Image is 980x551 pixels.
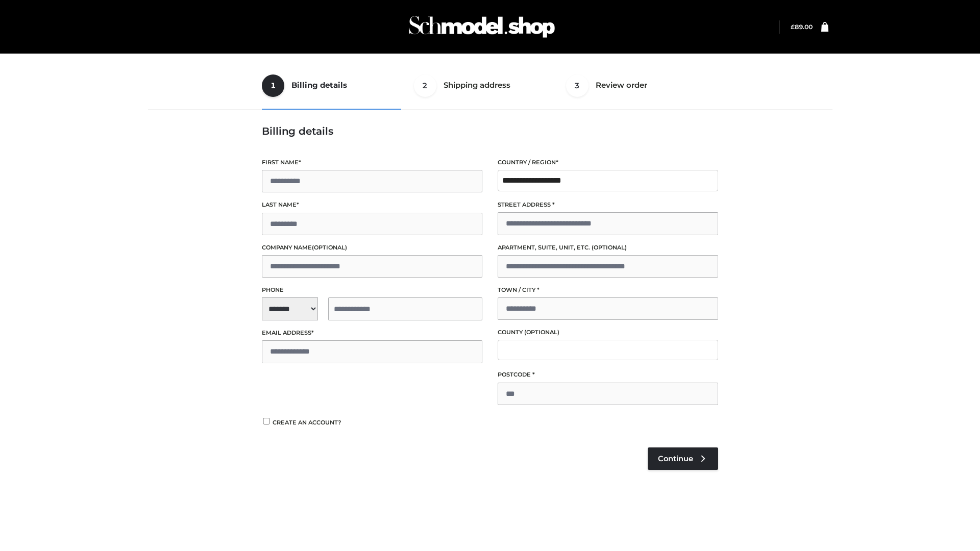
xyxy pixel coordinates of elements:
[498,328,718,337] label: County
[791,23,813,31] bdi: 89.00
[262,125,718,137] h3: Billing details
[262,418,271,424] input: Create an account?
[262,243,482,253] label: Company name
[498,285,718,295] label: Town / City
[524,329,559,336] span: (optional)
[262,158,482,167] label: First name
[592,244,627,251] span: (optional)
[273,419,341,426] span: Create an account?
[791,23,795,31] span: £
[791,23,813,31] a: £89.00
[262,328,482,338] label: Email address
[498,370,718,380] label: Postcode
[498,158,718,167] label: Country / Region
[405,7,558,47] img: Schmodel Admin 964
[498,243,718,253] label: Apartment, suite, unit, etc.
[262,200,482,210] label: Last name
[312,244,347,251] span: (optional)
[648,447,718,470] a: Continue
[658,454,693,463] span: Continue
[498,200,718,210] label: Street address
[262,285,482,295] label: Phone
